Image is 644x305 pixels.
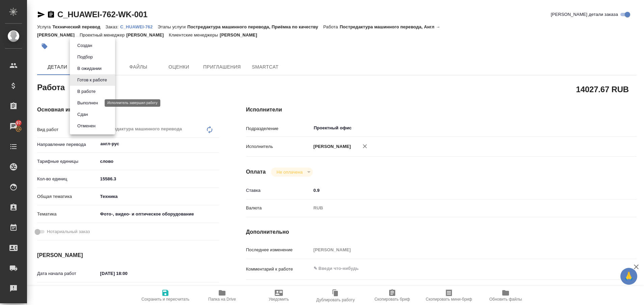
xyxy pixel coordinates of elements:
[75,76,109,84] button: Готов к работе
[75,88,98,95] button: В работе
[75,111,90,118] button: Сдан
[75,122,98,130] button: Отменен
[75,53,95,61] button: Подбор
[75,65,104,72] button: В ожидании
[75,99,100,107] button: Выполнен
[75,42,94,49] button: Создан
